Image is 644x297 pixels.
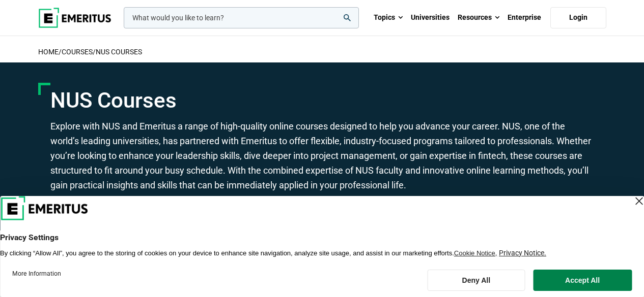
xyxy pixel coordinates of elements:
[96,48,142,56] a: NUS Courses
[62,48,93,56] a: COURSES
[124,7,359,28] input: woocommerce-product-search-field-0
[50,119,594,192] p: Explore with NUS and Emeritus a range of high-quality online courses designed to help you advance...
[38,41,606,62] h2: / /
[38,48,59,56] a: home
[50,88,594,113] h1: NUS Courses
[550,7,606,28] a: Login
